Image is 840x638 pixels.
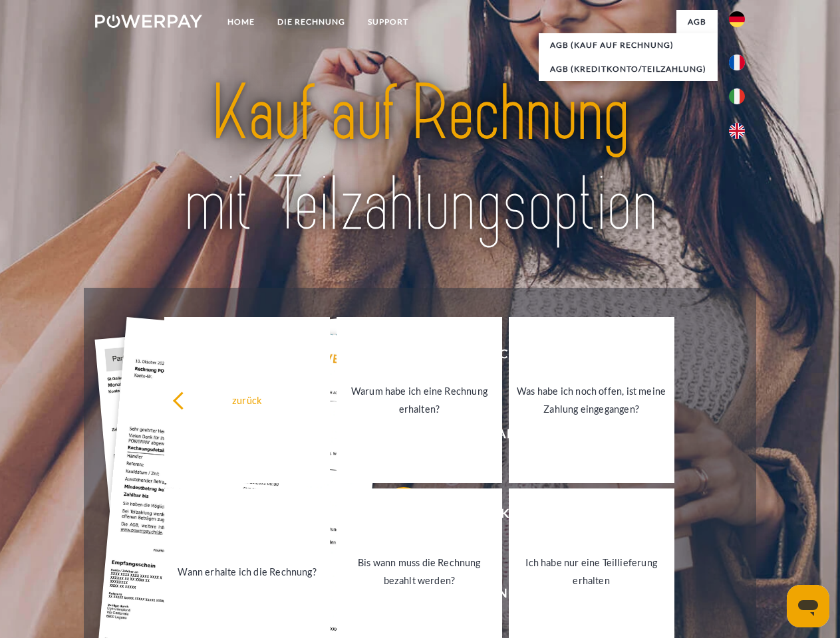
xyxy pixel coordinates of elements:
div: Bis wann muss die Rechnung bezahlt werden? [345,554,494,589]
img: logo-powerpay-white.svg [95,15,202,28]
iframe: Button to launch messaging window [787,585,829,627]
img: title-powerpay_de.svg [127,64,713,255]
div: Wann erhalte ich die Rechnung? [172,562,322,580]
img: en [729,123,745,139]
div: Warum habe ich eine Rechnung erhalten? [345,382,494,418]
a: SUPPORT [356,10,420,34]
a: AGB (Kauf auf Rechnung) [539,33,718,57]
a: DIE RECHNUNG [266,10,356,34]
a: Was habe ich noch offen, ist meine Zahlung eingegangen? [509,317,674,483]
a: Home [216,10,266,34]
a: AGB (Kreditkonto/Teilzahlung) [539,57,718,81]
a: agb [676,10,718,34]
img: it [729,88,745,104]
div: Was habe ich noch offen, ist meine Zahlung eingegangen? [517,382,666,418]
img: de [729,11,745,27]
img: fr [729,54,745,70]
div: Ich habe nur eine Teillieferung erhalten [517,554,666,589]
div: zurück [172,391,322,409]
